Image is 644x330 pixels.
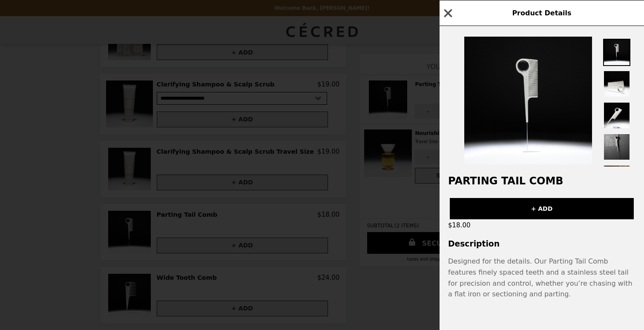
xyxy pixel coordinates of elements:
[603,70,630,98] img: Thumbnail 2
[603,133,630,161] img: Thumbnail 4
[464,37,592,164] img: Default Title
[448,256,635,299] p: Designed for the details. Our Parting Tail Comb features finely spaced teeth and a stainless stee...
[603,102,630,129] img: Thumbnail 3
[440,239,644,248] h3: Description
[512,9,571,17] span: Product Details
[440,219,644,231] div: $18.00
[603,39,630,66] img: Thumbnail 1
[603,165,630,192] img: Thumbnail 5
[450,198,634,219] button: + ADD
[440,175,644,187] h2: Parting Tail Comb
